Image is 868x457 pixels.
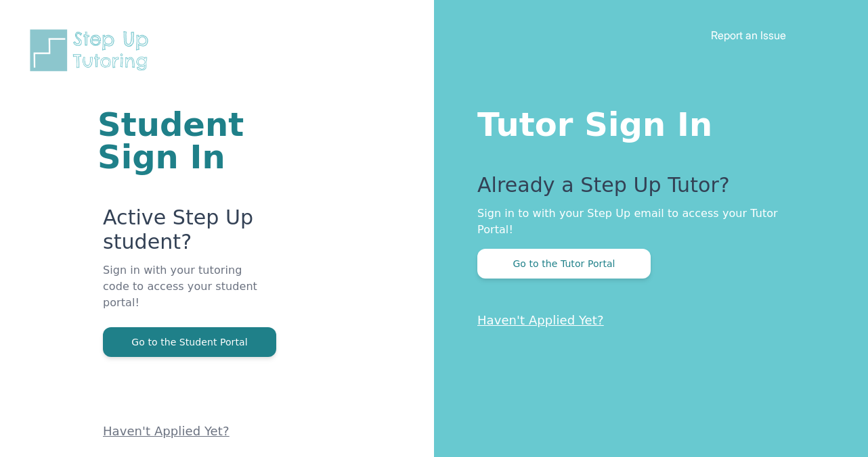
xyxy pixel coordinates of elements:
[711,28,786,42] a: Report an Issue
[477,313,604,327] a: Haven't Applied Yet?
[27,27,157,74] img: Step Up Tutoring horizontal logo
[103,424,230,438] a: Haven't Applied Yet?
[103,206,272,262] p: Active Step Up student?
[477,103,814,141] h1: Tutor Sign In
[97,108,272,173] h1: Student Sign In
[477,257,651,270] a: Go to the Tutor Portal
[477,249,651,279] button: Go to the Tutor Portal
[103,335,276,348] a: Go to the Student Portal
[103,327,276,357] button: Go to the Student Portal
[477,206,814,238] p: Sign in to with your Step Up email to access your Tutor Portal!
[103,262,272,327] p: Sign in with your tutoring code to access your student portal!
[477,173,814,206] p: Already a Step Up Tutor?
